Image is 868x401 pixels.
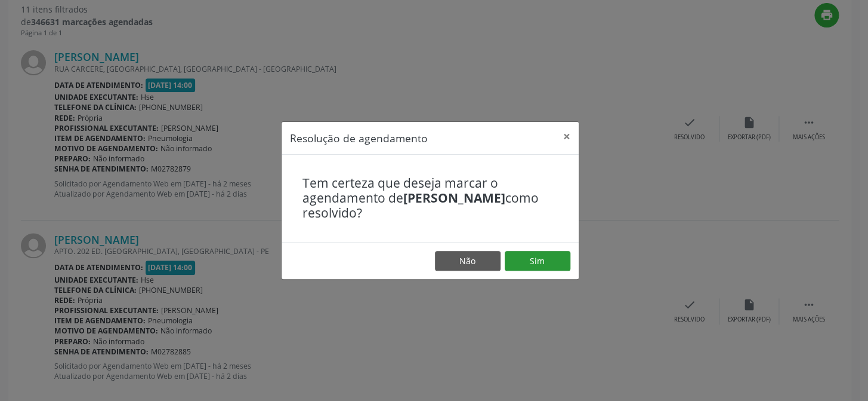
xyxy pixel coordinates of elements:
h4: Tem certeza que deseja marcar o agendamento de como resolvido? [302,176,558,221]
h5: Resolução de agendamento [290,130,428,146]
button: Close [555,122,579,151]
b: [PERSON_NAME] [403,189,505,206]
button: Não [435,251,501,271]
button: Sim [505,251,570,271]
